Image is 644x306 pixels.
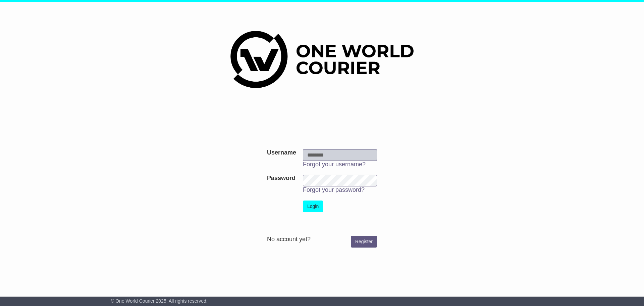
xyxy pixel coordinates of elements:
[267,149,296,157] label: Username
[267,175,296,182] label: Password
[351,236,377,248] a: Register
[303,201,323,212] button: Login
[230,31,414,88] img: One World
[111,298,208,304] span: © One World Courier 2025. All rights reserved.
[303,161,366,168] a: Forgot your username?
[303,186,365,193] a: Forgot your password?
[267,236,377,243] div: No account yet?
